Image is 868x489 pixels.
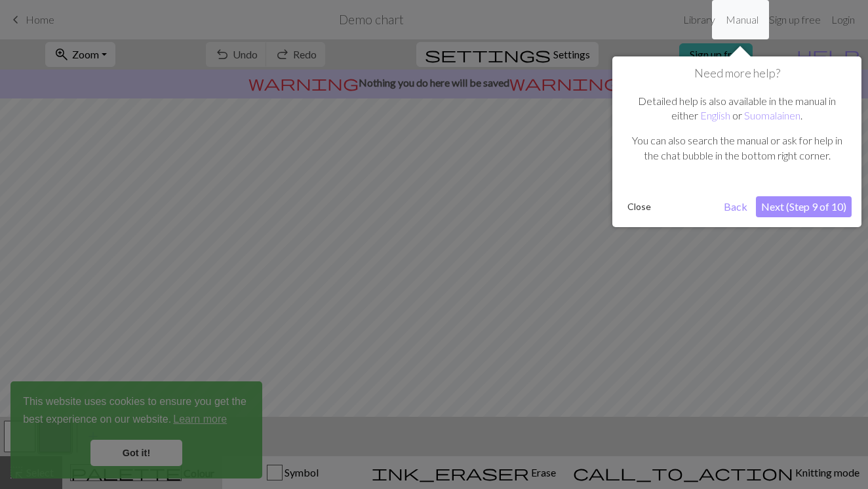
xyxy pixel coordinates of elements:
a: Suomalainen [744,109,800,121]
a: English [700,109,730,121]
button: Next (Step 9 of 10) [756,196,852,217]
p: You can also search the manual or ask for help in the chat bubble in the bottom right corner. [629,133,845,163]
h1: Need more help? [622,66,852,81]
button: Back [719,196,753,217]
div: Need more help? [612,56,861,227]
button: Close [622,197,656,217]
p: Detailed help is also available in the manual in either or . [629,94,845,123]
